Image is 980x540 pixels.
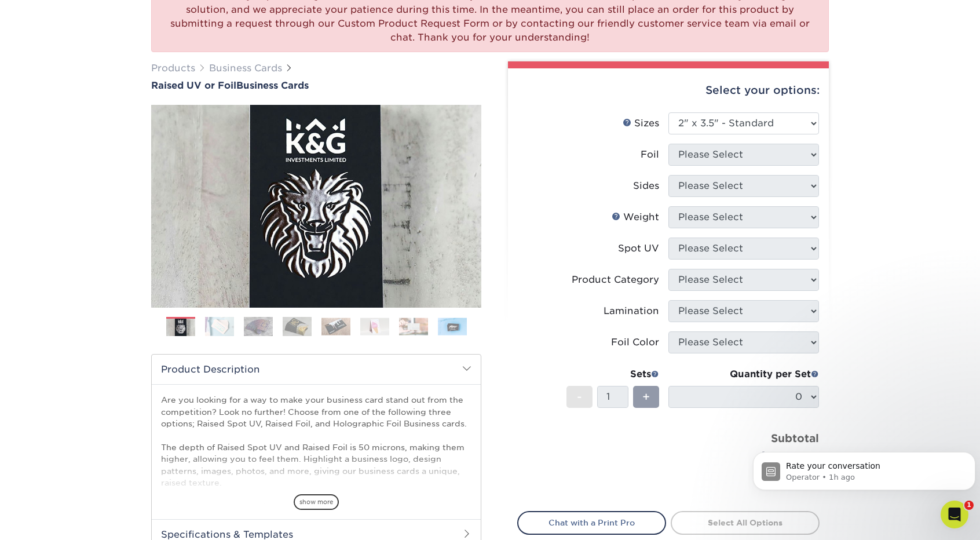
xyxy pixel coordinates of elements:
div: Weight [612,210,659,224]
img: Business Cards 04 [283,316,312,337]
img: Business Cards 01 [166,313,195,342]
div: Foil Color [611,335,659,349]
div: Sizes [623,116,659,130]
a: Raised UV or FoilBusiness Cards [151,80,481,91]
a: Products [151,63,195,74]
img: Business Cards 03 [244,316,273,337]
span: Raised UV or Foil [151,80,236,91]
span: 1 [964,501,974,510]
a: Select All Options [671,511,820,534]
div: Select your options: [517,68,820,112]
img: Business Cards 06 [360,318,389,335]
h1: Business Cards [151,80,481,91]
div: $0.00 [677,446,819,474]
span: - [577,388,582,406]
h2: Product Description [152,355,481,384]
iframe: Intercom notifications message [748,428,980,509]
iframe: Intercom live chat [941,501,968,528]
img: Business Cards 07 [399,318,428,335]
img: Business Cards 02 [205,316,234,337]
img: Raised UV or Foil 01 [151,41,481,371]
div: Spot UV [618,242,659,256]
a: Chat with a Print Pro [517,511,666,534]
div: Foil [641,148,659,162]
div: Lamination [604,304,659,318]
img: Business Cards 08 [438,318,467,335]
div: Sides [633,179,659,193]
a: Business Cards [209,63,282,74]
div: Quantity per Set [668,367,819,381]
span: + [642,388,650,406]
img: Business Cards 05 [321,318,350,335]
span: show more [294,494,339,510]
div: Product Category [572,273,659,287]
div: Sets [566,367,659,381]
